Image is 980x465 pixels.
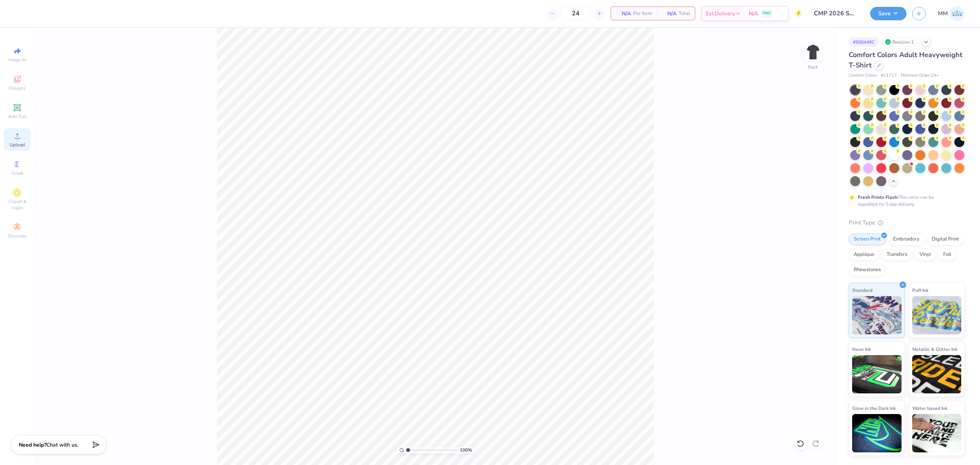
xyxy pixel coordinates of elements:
[849,72,877,79] span: Comfort Colors
[460,447,472,454] span: 100 %
[849,218,965,227] div: Print Type
[805,44,821,60] img: Back
[858,194,952,208] div: This color can be expedited for 5 day delivery.
[870,7,906,20] button: Save
[849,37,879,47] div: # 506449C
[19,441,46,449] strong: Need help?
[950,6,965,21] img: Mariah Myssa Salurio
[912,296,962,334] img: Puff Ink
[852,345,871,353] span: Neon Ink
[927,234,964,245] div: Digital Print
[912,345,957,353] span: Metallic & Glitter Ink
[808,6,864,21] input: Untitled Design
[4,198,31,211] span: Clipart & logos
[888,234,924,245] div: Embroidery
[915,249,936,260] div: Vinyl
[616,10,631,18] span: N/A
[938,9,948,18] span: MM
[912,414,962,452] img: Water based Ink
[10,142,25,148] span: Upload
[849,264,886,276] div: Rhinestones
[849,234,886,245] div: Screen Print
[901,72,939,79] span: Minimum Order: 24 +
[561,7,591,20] input: – –
[852,355,902,393] img: Neon Ink
[882,249,912,260] div: Transfers
[849,249,879,260] div: Applique
[912,286,928,294] span: Puff Ink
[46,441,78,449] span: Chat with us.
[679,10,690,18] span: Total
[852,414,902,452] img: Glow in the Dark Ink
[852,286,872,294] span: Standard
[11,170,23,176] span: Greek
[633,10,652,18] span: Per Item
[849,50,962,70] span: Comfort Colors Adult Heavyweight T-Shirt
[852,404,896,412] span: Glow in the Dark Ink
[763,11,771,16] span: FREE
[808,64,818,70] div: Back
[938,249,956,260] div: Foil
[852,296,902,334] img: Standard
[8,57,26,63] span: Image AI
[912,355,962,393] img: Metallic & Glitter Ink
[938,6,965,21] a: MM
[749,10,758,18] span: N/A
[912,404,947,412] span: Water based Ink
[883,37,918,47] div: Revision 1
[858,194,898,200] strong: Fresh Prints Flash:
[9,85,26,91] span: Designs
[8,233,26,239] span: Decorate
[661,10,676,18] span: N/A
[8,113,26,120] span: Add Text
[706,10,735,18] span: Est. Delivery
[881,72,897,79] span: # C1717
